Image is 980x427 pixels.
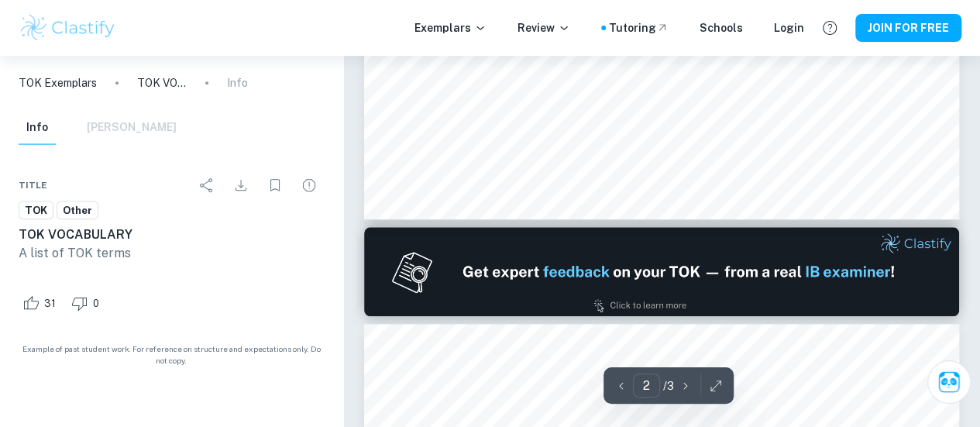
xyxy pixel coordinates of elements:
[260,170,291,201] div: Bookmark
[19,74,97,91] a: TOK Exemplars
[19,203,53,219] span: TOK
[227,74,248,91] p: Info
[19,291,64,315] div: Like
[817,15,843,41] button: Help and Feedback
[855,14,961,42] button: JOIN FOR FREE
[19,201,53,220] a: TOK
[191,170,222,201] div: Share
[36,296,64,312] span: 31
[294,170,325,201] div: Report issue
[518,19,570,36] p: Review
[19,343,325,367] span: Example of past student work. For reference on structure and expectations only. Do not copy.
[663,377,674,394] p: / 3
[364,227,959,316] img: Ad
[19,244,325,263] p: A list of TOK terms
[19,178,47,192] span: Title
[84,296,108,312] span: 0
[19,12,117,43] img: Clastify logo
[19,226,325,244] h6: TOK VOCABULARY
[774,19,804,36] a: Login
[57,203,98,219] span: Other
[225,170,256,201] div: Download
[19,111,56,145] button: Info
[700,19,743,36] a: Schools
[927,360,971,404] button: Ask Clai
[67,291,108,315] div: Dislike
[137,74,187,91] p: TOK VOCABULARY
[609,19,669,36] a: Tutoring
[57,201,98,220] a: Other
[414,19,487,36] p: Exemplars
